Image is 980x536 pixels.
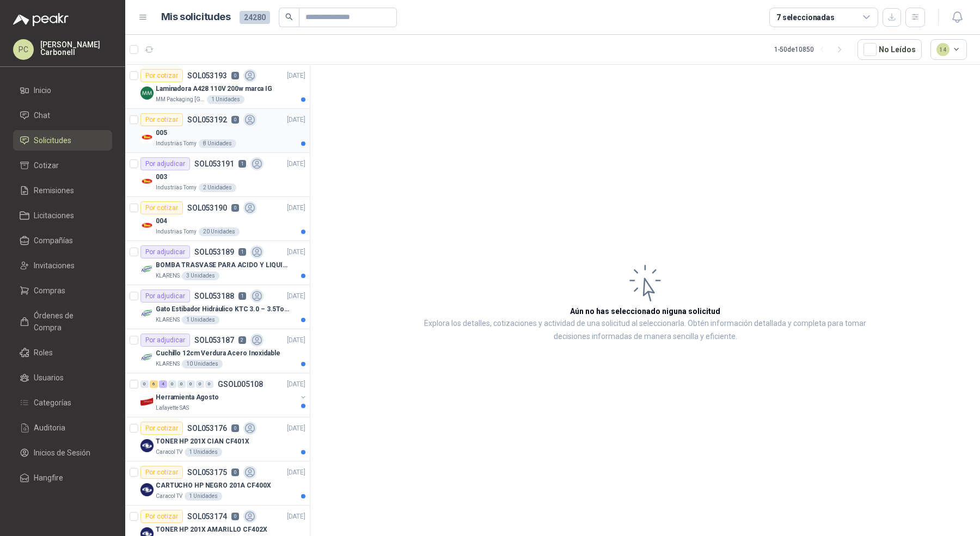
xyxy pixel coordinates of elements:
p: KLARENS [156,360,180,368]
div: Por adjudicar [140,289,190,303]
p: Caracol TV [156,492,182,501]
a: Usuarios [13,367,112,388]
div: 8 Unidades [199,139,236,148]
p: BOMBA TRASVASE PARA ACIDO Y LIQUIDOS CORROSIVO [156,260,291,270]
p: 1 [238,248,246,256]
a: Inicio [13,80,112,101]
div: 7 seleccionadas [776,11,835,23]
a: Órdenes de Compra [13,305,112,338]
p: KLARENS [156,316,180,324]
p: [DATE] [287,379,305,390]
img: Company Logo [140,87,154,100]
a: Licitaciones [13,205,112,226]
span: Compras [34,285,65,297]
img: Company Logo [140,395,154,408]
div: 0 [196,380,204,388]
img: Company Logo [140,219,154,232]
p: SOL053189 [194,248,234,256]
span: Invitaciones [34,260,75,272]
button: 14 [930,39,967,60]
div: 0 [187,380,195,388]
div: 2 Unidades [199,183,236,192]
span: Solicitudes [34,134,71,146]
a: Hangfire [13,467,112,488]
p: SOL053191 [194,160,234,168]
img: Company Logo [140,307,154,320]
div: Por adjudicar [140,157,190,170]
p: [DATE] [287,512,305,522]
span: search [285,13,293,21]
p: [DATE] [287,467,305,478]
div: 1 - 50 de 10850 [774,41,849,58]
p: [DATE] [287,423,305,434]
p: 2 [238,336,246,344]
p: Lafayette SAS [156,404,189,412]
div: Por cotizar [140,510,183,523]
div: 20 Unidades [199,227,240,236]
a: Por adjudicarSOL0531872[DATE] Company LogoCuchillo 12cm Verdura Acero InoxidableKLARENS10 Unidades [125,329,310,373]
img: Logo peakr [13,13,69,26]
p: SOL053192 [187,116,227,124]
span: Inicios de Sesión [34,447,90,459]
p: SOL053174 [187,513,227,520]
div: 3 Unidades [182,272,219,280]
span: Chat [34,109,50,121]
a: Por adjudicarSOL0531891[DATE] Company LogoBOMBA TRASVASE PARA ACIDO Y LIQUIDOS CORROSIVOKLARENS3 ... [125,241,310,285]
p: 0 [231,424,239,432]
p: [PERSON_NAME] Carbonell [40,41,112,56]
p: SOL053176 [187,424,227,432]
p: [DATE] [287,335,305,346]
a: Invitaciones [13,255,112,276]
p: SOL053190 [187,204,227,212]
span: Inicio [34,84,51,96]
p: [DATE] [287,71,305,81]
a: Por cotizarSOL0531930[DATE] Company LogoLaminadora A428 110V 200w marca IGMM Packaging [GEOGRAPHI... [125,65,310,109]
p: Explora los detalles, cotizaciones y actividad de una solicitud al seleccionarla. Obtén informaci... [419,317,871,343]
div: 0 [177,380,186,388]
p: Caracol TV [156,448,182,457]
p: GSOL005108 [218,380,263,388]
a: Categorías [13,392,112,413]
a: Compañías [13,230,112,251]
img: Company Logo [140,439,154,452]
p: Gato Estibador Hidráulico KTC 3.0 – 3.5Ton 1.2mt HPT [156,304,291,315]
span: Auditoria [34,422,65,434]
div: 0 [140,380,149,388]
p: 1 [238,160,246,168]
span: Hangfire [34,472,63,484]
p: 003 [156,172,167,182]
p: SOL053175 [187,469,227,476]
a: Por adjudicarSOL0531911[DATE] Company Logo003Industrias Tomy2 Unidades [125,153,310,197]
div: 1 Unidades [207,95,244,104]
p: 0 [231,204,239,212]
a: Por cotizarSOL0531920[DATE] Company Logo005Industrias Tomy8 Unidades [125,109,310,153]
div: Por cotizar [140,201,183,214]
p: TONER HP 201X CIAN CF401X [156,436,249,447]
p: SOL053188 [194,292,234,300]
p: 005 [156,128,167,138]
p: CARTUCHO HP NEGRO 201A CF400X [156,480,271,491]
p: KLARENS [156,272,180,280]
p: MM Packaging [GEOGRAPHIC_DATA] [156,95,205,104]
div: 10 Unidades [182,360,223,368]
img: Company Logo [140,131,154,144]
p: [DATE] [287,247,305,257]
p: [DATE] [287,115,305,125]
a: Solicitudes [13,130,112,151]
div: 6 [150,380,158,388]
a: Roles [13,342,112,363]
div: 1 Unidades [185,448,222,457]
a: Por cotizarSOL0531900[DATE] Company Logo004Industrias Tomy20 Unidades [125,197,310,241]
a: Inicios de Sesión [13,442,112,463]
p: Laminadora A428 110V 200w marca IG [156,84,272,94]
button: No Leídos [857,39,922,60]
p: SOL053187 [194,336,234,344]
p: 0 [231,469,239,476]
span: Licitaciones [34,210,74,221]
span: 24280 [240,11,270,24]
div: Por cotizar [140,466,183,479]
p: 1 [238,292,246,300]
div: Por cotizar [140,69,183,82]
div: Por cotizar [140,113,183,126]
div: 1 Unidades [185,492,222,501]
